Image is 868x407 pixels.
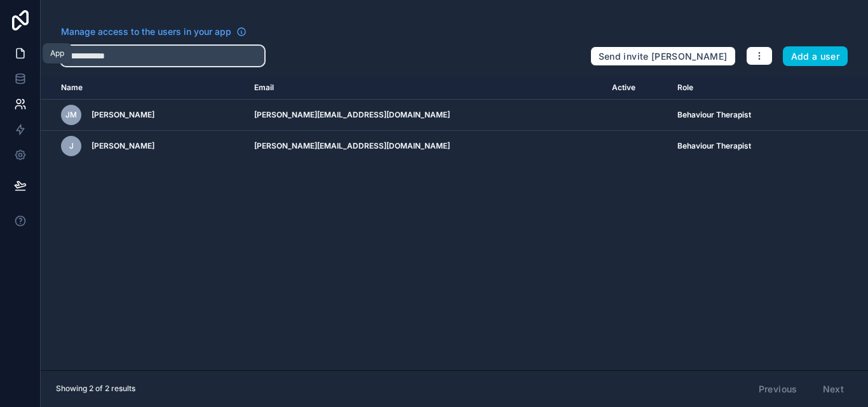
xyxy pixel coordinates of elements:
[92,141,154,151] span: [PERSON_NAME]
[247,100,604,131] td: [PERSON_NAME][EMAIL_ADDRESS][DOMAIN_NAME]
[56,384,135,394] span: Showing 2 of 2 results
[61,25,231,38] span: Manage access to the users in your app
[65,110,77,120] span: JM
[41,76,868,370] div: scrollable content
[69,141,74,151] span: J
[92,110,154,120] span: [PERSON_NAME]
[783,46,848,67] button: Add a user
[247,76,604,100] th: Email
[670,76,820,100] th: Role
[50,48,64,58] div: App
[61,25,247,38] a: Manage access to the users in your app
[41,76,247,100] th: Name
[677,110,751,120] span: Behaviour Therapist
[604,76,670,100] th: Active
[677,141,751,151] span: Behaviour Therapist
[247,131,604,162] td: [PERSON_NAME][EMAIL_ADDRESS][DOMAIN_NAME]
[590,46,736,67] button: Send invite [PERSON_NAME]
